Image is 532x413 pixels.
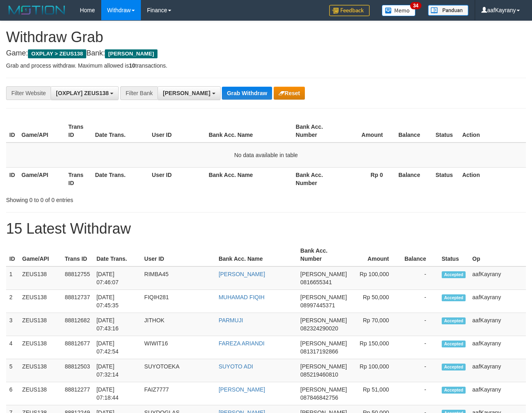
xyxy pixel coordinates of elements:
span: [PERSON_NAME] [300,317,347,324]
th: Amount [339,119,395,143]
span: Copy 087846842756 to clipboard [300,394,338,401]
td: 6 [6,382,19,405]
td: Rp 150,000 [350,336,401,359]
th: User ID [149,119,205,143]
span: Copy 0816655341 to clipboard [300,279,332,285]
th: ID [6,167,18,190]
th: Bank Acc. Number [292,167,339,190]
td: aafKayrany [469,359,526,382]
td: 88812682 [62,313,93,336]
th: ID [6,119,18,143]
td: RIMBA45 [141,266,215,290]
td: ZEUS138 [19,290,62,313]
th: Date Trans. [92,167,149,190]
th: Amount [350,243,401,266]
td: - [401,336,438,359]
th: Bank Acc. Number [292,119,339,143]
th: Bank Acc. Name [205,167,292,190]
td: aafKayrany [469,266,526,290]
td: [DATE] 07:32:14 [93,359,141,382]
span: [PERSON_NAME] [300,340,347,347]
td: [DATE] 07:45:35 [93,290,141,313]
td: - [401,290,438,313]
th: Trans ID [65,167,92,190]
td: - [401,313,438,336]
th: Trans ID [62,243,93,266]
td: aafKayrany [469,382,526,405]
img: MOTION_logo.png [6,4,68,16]
span: [PERSON_NAME] [300,294,347,300]
td: JITHOK [141,313,215,336]
span: [PERSON_NAME] [163,90,210,96]
span: Accepted [442,317,466,324]
th: Op [469,243,526,266]
td: 88812677 [62,336,93,359]
span: Copy 08997445371 to clipboard [300,302,335,309]
td: Rp 70,000 [350,313,401,336]
img: Button%20Memo.svg [382,5,416,16]
td: FIQIH281 [141,290,215,313]
strong: 10 [129,62,135,69]
span: [PERSON_NAME] [300,386,347,393]
th: Bank Acc. Number [297,243,350,266]
td: No data available in table [6,143,526,168]
th: Game/API [19,243,62,266]
div: Filter Bank [120,86,157,100]
span: Accepted [442,341,466,347]
th: Status [432,167,459,190]
button: [PERSON_NAME] [157,86,220,100]
td: Rp 100,000 [350,266,401,290]
td: aafKayrany [469,290,526,313]
td: FAIZ7777 [141,382,215,405]
span: Accepted [442,387,466,394]
a: PARMUJI [219,317,243,324]
th: Date Trans. [93,243,141,266]
h1: Withdraw Grab [6,29,526,45]
td: 88812755 [62,266,93,290]
th: Bank Acc. Name [215,243,297,266]
span: Accepted [442,271,466,278]
td: [DATE] 07:43:16 [93,313,141,336]
span: [PERSON_NAME] [300,363,347,370]
th: Balance [395,119,432,143]
td: ZEUS138 [19,382,62,405]
th: User ID [149,167,205,190]
td: 2 [6,290,19,313]
span: [OXPLAY] ZEUS138 [56,90,109,96]
span: Copy 082324290020 to clipboard [300,325,338,332]
span: 34 [410,2,421,9]
th: Game/API [18,167,65,190]
button: Grab Withdraw [222,87,272,100]
th: Game/API [18,119,65,143]
a: MUHAMAD FIQIH [219,294,265,300]
a: FAREZA ARIANDI [219,340,265,347]
button: [OXPLAY] ZEUS138 [51,86,119,100]
div: Filter Website [6,86,51,100]
th: Status [438,243,469,266]
div: Showing 0 to 0 of 0 entries [6,193,216,204]
a: [PERSON_NAME] [219,271,265,277]
td: Rp 51,000 [350,382,401,405]
span: Copy 081317192866 to clipboard [300,348,338,355]
td: - [401,359,438,382]
td: 5 [6,359,19,382]
td: Rp 100,000 [350,359,401,382]
span: [PERSON_NAME] [105,49,157,58]
th: ID [6,243,19,266]
span: Accepted [442,364,466,370]
td: ZEUS138 [19,336,62,359]
td: - [401,266,438,290]
td: 4 [6,336,19,359]
th: Balance [395,167,432,190]
p: Grab and process withdraw. Maximum allowed is transactions. [6,62,526,70]
th: Status [432,119,459,143]
td: [DATE] 07:46:07 [93,266,141,290]
td: SUYOTOEKA [141,359,215,382]
td: 88812737 [62,290,93,313]
h1: 15 Latest Withdraw [6,221,526,237]
td: [DATE] 07:42:54 [93,336,141,359]
td: 1 [6,266,19,290]
img: Feedback.jpg [329,5,370,16]
th: Rp 0 [339,167,395,190]
td: 88812503 [62,359,93,382]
